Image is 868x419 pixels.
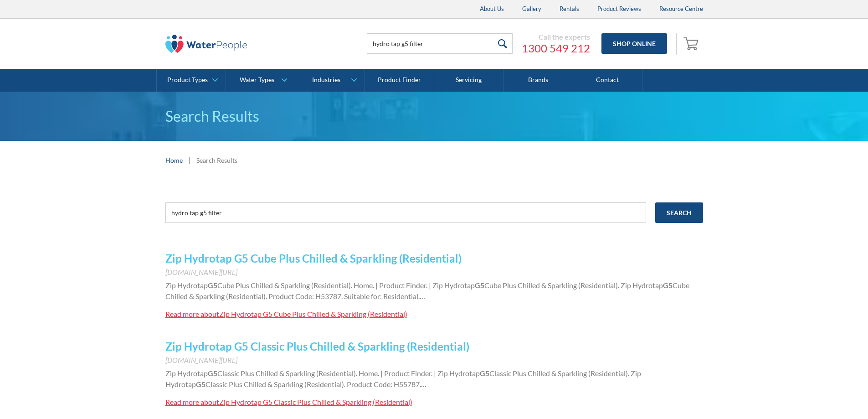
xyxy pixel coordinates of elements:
input: Search products [367,33,513,54]
div: Zip Hydrotap G5 Cube Plus Chilled & Sparkling (Residential) [219,310,407,318]
span: Classic Plus Chilled & Sparkling (Residential). Zip Hydrotap [165,369,641,388]
div: Read more about [165,398,219,406]
div: | [187,155,192,166]
span: Classic Plus Chilled & Sparkling (Residential). Product Code: H55787. [205,380,421,388]
input: Search [655,202,703,223]
span: Cube Plus Chilled & Sparkling (Residential). Home. | Product Finder. | Zip Hydrotap [217,281,475,290]
a: Shop Online [601,33,667,54]
span: Classic Plus Chilled & Sparkling (Residential). Home. | Product Finder. | Zip Hydrotap [217,369,480,378]
span: … [420,292,425,300]
div: [DOMAIN_NAME][URL] [165,355,703,366]
strong: G5 [663,281,673,290]
a: Industries [295,69,364,92]
span: … [421,380,426,388]
div: Call the experts [522,32,590,41]
div: Read more about [165,310,219,318]
a: Open empty cart [681,33,703,55]
div: Water Types [240,76,274,84]
a: Water Types [226,69,295,92]
a: Product Types [157,69,226,92]
span: Cube Chilled & Sparkling (Residential). Product Code: H53787. Suitable for: Residential. [165,281,689,300]
div: Zip Hydrotap G5 Classic Plus Chilled & Sparkling (Residential) [219,398,412,406]
a: Product Finder [365,69,434,92]
a: 1300 549 212 [522,41,590,55]
strong: G5 [480,369,489,378]
div: Industries [312,76,340,84]
a: Contact [573,69,642,92]
h1: Search Results [165,105,703,127]
iframe: podium webchat widget bubble [777,373,868,419]
a: Home [165,155,183,165]
div: Search Results [196,155,237,165]
div: Product Types [167,76,208,84]
iframe: podium webchat widget prompt [713,275,868,385]
a: Zip Hydrotap G5 Cube Plus Chilled & Sparkling (Residential) [165,252,462,265]
div: [DOMAIN_NAME][URL] [165,267,703,278]
img: The Water People [165,35,247,53]
a: Brands [503,69,573,92]
span: Cube Plus Chilled & Sparkling (Residential). Zip Hydrotap [484,281,663,290]
a: Zip Hydrotap G5 Classic Plus Chilled & Sparkling (Residential) [165,340,469,353]
img: shopping cart [683,36,701,51]
span: Zip Hydrotap [165,281,208,290]
strong: G5 [208,281,217,290]
a: Read more aboutZip Hydrotap G5 Classic Plus Chilled & Sparkling (Residential) [165,397,412,408]
strong: G5 [196,380,205,388]
input: e.g. chilled water cooler [165,202,646,223]
span: Zip Hydrotap [165,369,208,378]
a: Read more aboutZip Hydrotap G5 Cube Plus Chilled & Sparkling (Residential) [165,309,407,320]
a: Servicing [434,69,503,92]
strong: G5 [208,369,217,378]
strong: G5 [475,281,484,290]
